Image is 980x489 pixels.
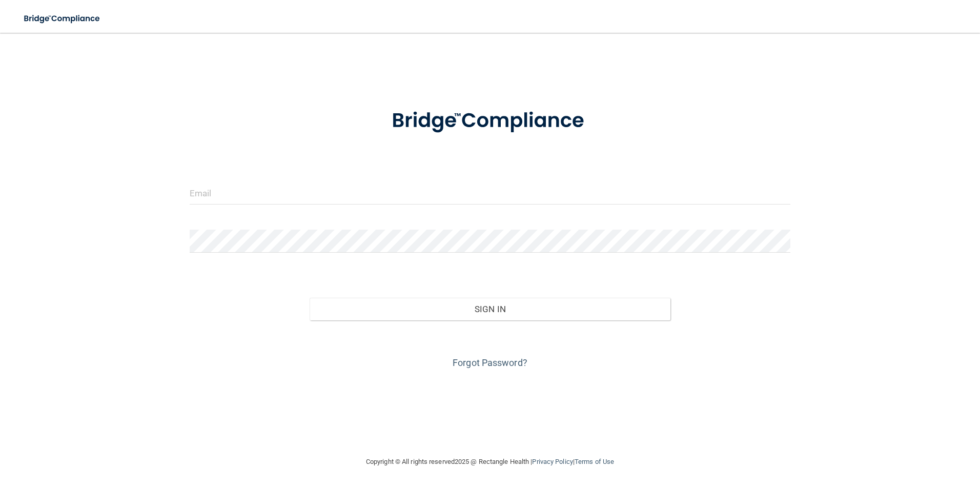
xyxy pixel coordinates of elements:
[532,458,573,465] a: Privacy Policy
[575,458,614,465] a: Terms of Use
[190,181,791,205] input: Email
[15,8,110,29] img: bridge_compliance_login_screen.278c3ca4.svg
[453,357,527,368] a: Forgot Password?
[371,94,609,148] img: bridge_compliance_login_screen.278c3ca4.svg
[310,298,670,320] button: Sign In
[303,445,677,478] div: Copyright © All rights reserved 2025 @ Rectangle Health | |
